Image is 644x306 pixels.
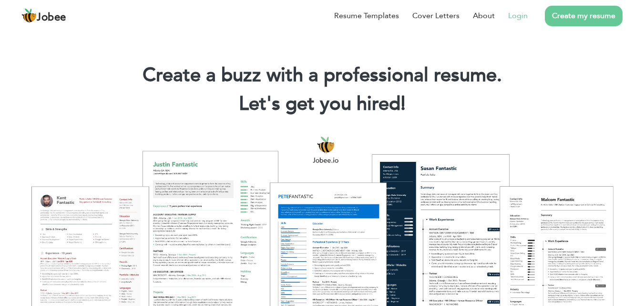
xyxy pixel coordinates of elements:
[21,8,37,23] img: jobee.io
[412,10,460,21] a: Cover Letters
[401,91,405,117] span: |
[14,63,630,88] h1: Create a buzz with a professional resume.
[334,10,399,21] a: Resume Templates
[286,91,406,117] span: get you hired!
[545,6,623,26] a: Create my resume
[14,92,630,116] h2: Let's
[37,12,66,23] span: Jobee
[473,10,495,21] a: About
[21,8,66,23] a: Jobee
[508,10,528,21] a: Login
